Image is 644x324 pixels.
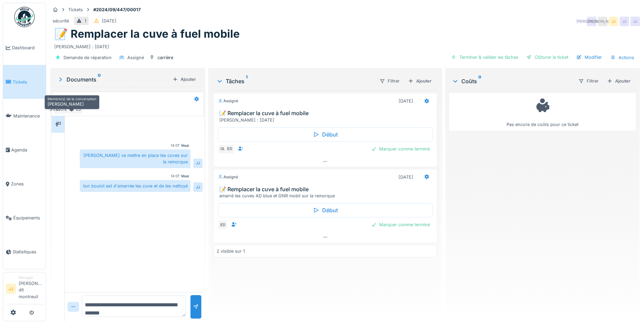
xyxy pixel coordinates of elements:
div: carrière [158,54,173,61]
div: GL [67,105,76,114]
div: Vous [181,174,189,179]
div: JJ [630,17,640,26]
a: JJ Manager[PERSON_NAME] dit montreuil [6,275,43,304]
span: Maintenance [13,113,43,119]
div: sécurité [53,18,69,24]
sup: 0 [478,77,481,85]
div: [PERSON_NAME] [44,95,99,109]
div: Début [218,127,433,142]
a: Agenda [3,133,46,167]
div: [PERSON_NAME] [60,105,70,114]
div: [PERSON_NAME] [598,17,607,26]
div: [DATE] [102,18,116,24]
div: Terminer & valider les tâches [448,53,521,62]
div: Ajouter [170,75,199,84]
span: Statistiques [13,249,43,255]
span: Zones [11,181,43,187]
div: JJ [620,17,629,26]
div: [DATE] [399,174,413,180]
div: [PERSON_NAME] : [DATE] [219,117,434,123]
div: [PERSON_NAME] [587,17,596,26]
div: Actions [607,53,637,62]
div: Marquer comme terminé [368,220,433,229]
span: Tickets [13,79,43,85]
div: JJ [193,182,203,192]
div: ED [225,144,234,154]
h6: Membre(s) de la conversation [48,97,96,101]
div: Demande de réparation [63,54,112,61]
div: JJ [193,159,203,168]
div: [PERSON_NAME] va mettre en place les cuves sur la remorque [80,149,190,168]
div: Manager [19,275,43,280]
a: Maintenance [3,99,46,133]
div: ED [218,220,227,230]
div: Filtrer [575,76,602,86]
div: Modifier [574,53,605,62]
strong: #2024/09/447/00017 [91,6,143,13]
div: Ajouter [405,76,434,86]
div: ton boulot est d'amarrée les cuve et de les nettoyé [80,180,190,192]
div: Vous [181,143,189,148]
div: ED [74,105,83,114]
sup: 1 [246,77,247,85]
a: Dashboard [3,31,46,65]
h3: 📝 Remplacer la cuve à fuel mobile [219,110,434,116]
div: GL [218,144,227,154]
div: JJ [609,17,618,26]
div: Documents [57,75,170,84]
div: 1 [85,18,86,24]
span: Dashboard [12,44,43,51]
a: Zones [3,167,46,201]
div: Coûts [452,77,573,85]
span: Agenda [11,147,43,153]
div: amarré les cuves AD blue et GNR mobil sur la remorque [219,193,434,199]
div: Marquer comme terminé [368,144,433,154]
div: Début [218,203,433,217]
div: 14:07 [171,143,180,148]
div: Ajouter [604,76,633,86]
div: Assigné [127,54,144,61]
div: Tickets [68,6,83,13]
li: JJ [6,284,16,294]
h3: 📝 Remplacer la cuve à fuel mobile [219,186,434,193]
img: Badge_color-CXgf-gQk.svg [14,7,35,27]
div: Assigné [218,98,238,104]
div: Filtrer [376,76,403,86]
span: Équipements [13,215,43,221]
sup: 0 [98,75,101,84]
h1: 📝 Remplacer la cuve à fuel mobile [54,28,240,40]
div: Tâches [216,77,374,85]
div: Clôturer le ticket [524,53,571,62]
div: Pas encore de coûts pour ce ticket [454,96,631,128]
div: 2 visible sur 1 [217,248,245,254]
div: [DATE] [399,98,413,104]
li: [PERSON_NAME] dit montreuil [19,275,43,303]
a: Équipements [3,201,46,235]
a: Tickets [3,65,46,99]
div: [PERSON_NAME] : [DATE] [54,41,636,50]
a: Statistiques [3,235,46,269]
div: 14:07 [171,174,180,179]
div: Assigné [218,174,238,180]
